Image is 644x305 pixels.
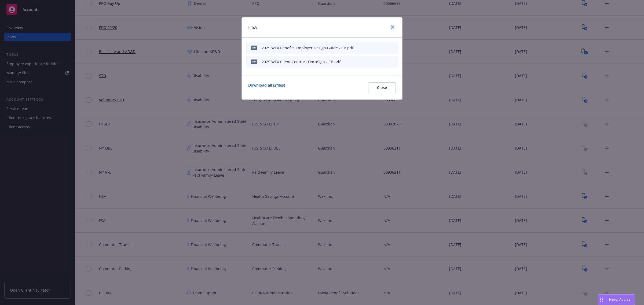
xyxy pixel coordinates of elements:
button: Nova Assist [598,294,635,305]
h1: HSA [248,24,257,31]
button: archive file [391,59,396,65]
button: archive file [391,45,396,51]
div: 2025 WEX Client Contract DocuSign - CB.pdf [262,59,341,65]
button: preview file [382,45,387,51]
span: pdf [251,59,257,64]
button: Close [368,82,396,93]
a: close [389,24,396,30]
div: Drag to move [598,295,605,305]
button: preview file [382,59,387,65]
div: 2025 WEX Benefits Employer Design Guide - CB.pdf [262,45,353,51]
button: download file [374,59,378,65]
button: download file [374,45,378,51]
span: pdf [251,46,257,50]
a: Download all ( 2 files) [248,82,285,93]
span: Nova Assist [609,297,630,302]
span: Close [377,85,387,90]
